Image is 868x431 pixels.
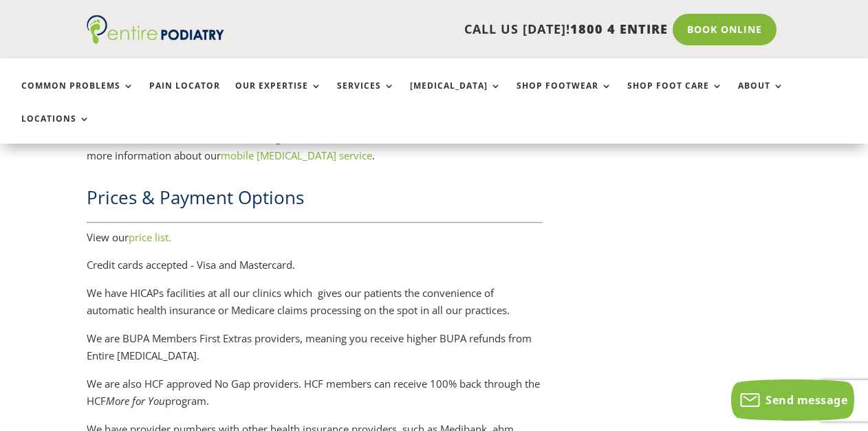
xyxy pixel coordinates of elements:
p: View our [87,229,543,257]
a: [MEDICAL_DATA] [410,81,501,111]
img: logo (1) [87,15,224,44]
span: 1800 4 ENTIRE [570,21,668,37]
a: price list. [129,230,171,244]
a: mobile [MEDICAL_DATA] service [221,148,372,162]
button: Send message [731,379,854,421]
p: Credit cards accepted - Visa and Mastercard. [87,256,543,285]
p: We are BUPA Members First Extras providers, meaning you receive higher BUPA refunds from Entire [... [87,330,543,375]
i: More for You [106,394,165,408]
a: Locations [21,114,90,144]
a: Services [337,81,395,111]
a: About [738,81,784,111]
p: CALL US [DATE]! [243,21,668,38]
p: We have HICAPs facilities at all our clinics which gives our patients the convenience of automati... [87,285,543,330]
a: Our Expertise [235,81,322,111]
a: Common Problems [21,81,134,111]
a: Entire Podiatry [87,33,224,47]
a: Shop Footwear [517,81,612,111]
span: Send message [766,393,847,408]
a: Book Online [673,14,777,45]
a: Shop Foot Care [627,81,723,111]
a: Pain Locator [149,81,220,111]
h2: Prices & Payment Options [87,185,543,217]
p: We are also HCF approved No Gap providers. HCF members can receive 100% back through the HCF prog... [87,375,543,421]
